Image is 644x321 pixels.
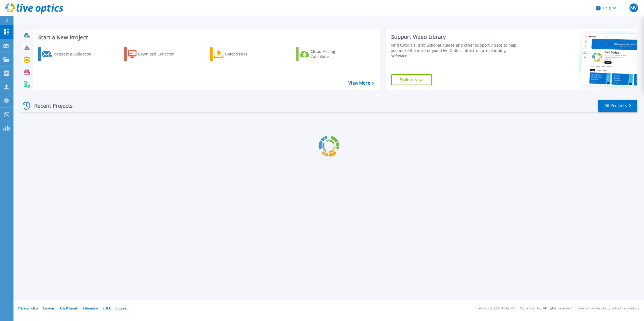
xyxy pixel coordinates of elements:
[38,34,373,40] h3: Start a New Project
[391,33,521,40] div: Support Video Library
[520,307,572,310] li: © 2025 Dell Inc. All Rights Reserved
[598,100,637,112] a: All Projects
[18,306,38,310] a: Privacy Policy
[311,49,354,60] div: Cloud Pricing Calculator
[479,307,515,310] li: Version: [TECHNICAL_ID]
[82,306,98,310] a: Telemetry
[21,99,80,112] div: Recent Projects
[116,306,127,310] a: Support
[103,306,111,310] a: EULA
[630,6,637,10] span: MV
[391,43,521,59] div: Find tutorials, instructional guides and other support videos to help you make the most of your L...
[54,49,97,60] div: Request a Collection
[210,47,270,61] a: Upload Files
[225,49,268,60] div: Upload Files
[38,47,98,61] a: Request a Collection
[60,306,78,310] a: Ads & Email
[138,49,181,60] div: Download Collector
[296,47,356,61] a: Cloud Pricing Calculator
[43,306,55,310] a: Cookies
[348,81,373,86] a: View More
[124,47,184,61] a: Download Collector
[576,307,639,310] li: Powered by Live Optics, a Dell Technology
[391,74,432,85] a: Explore Now!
